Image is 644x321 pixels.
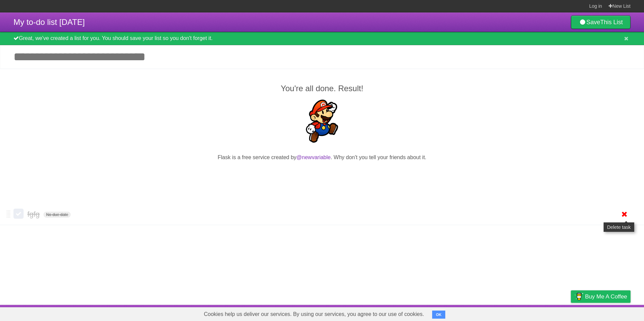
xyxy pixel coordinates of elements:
[571,15,631,29] a: SaveThis List
[585,291,627,302] span: Buy me a coffee
[13,153,631,162] p: Flask is a free service created by . Why don't you tell your friends about it.
[539,307,554,319] a: Terms
[600,19,623,26] b: This List
[571,290,631,303] a: Buy me a coffee
[43,212,71,218] span: No due date
[574,291,583,302] img: Buy me a coffee
[481,307,495,319] a: About
[197,308,431,321] span: Cookies help us deliver our services. By using our services, you agree to our use of cookies.
[296,154,331,160] a: @newvariable
[13,82,631,95] h2: You're all done. Result!
[504,307,531,319] a: Developers
[13,17,85,27] span: My to-do list [DATE]
[310,170,334,179] iframe: X Post Button
[13,209,24,219] label: Done
[588,307,631,319] a: Suggest a feature
[300,100,344,143] img: Super Mario
[432,311,445,319] button: OK
[562,307,580,319] a: Privacy
[27,210,41,218] span: fgfg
